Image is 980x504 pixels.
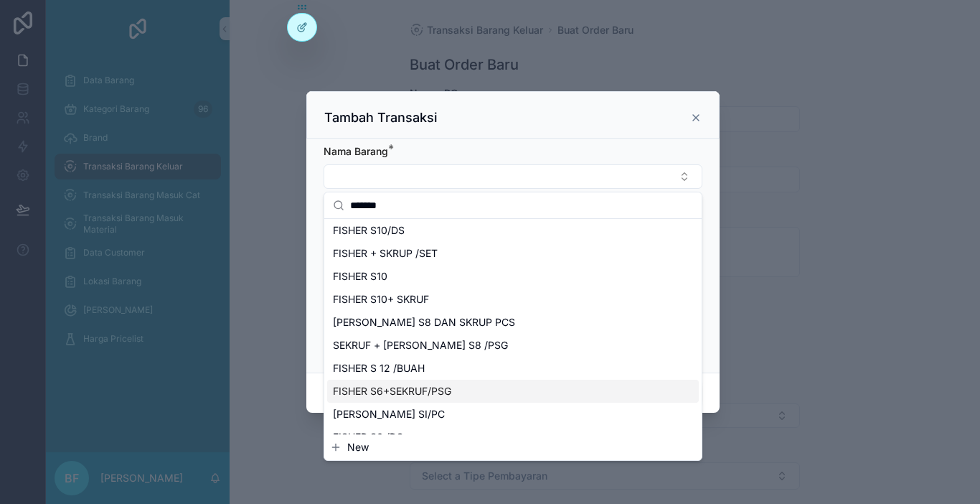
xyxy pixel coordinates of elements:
[333,223,405,238] span: FISHER S10/DS
[333,315,515,330] span: [PERSON_NAME] S8 DAN SKRUP PCS
[333,361,425,375] span: FISHER S 12 /BUAH
[333,384,451,398] span: FISHER S6+SEKRUF/PSG
[333,430,403,444] span: FISHER S6 /DS
[333,246,438,261] span: FISHER + SKRUP /SET
[324,109,438,126] h3: Tambah Transaksi
[333,269,387,284] span: FISHER S10
[330,440,696,454] button: New
[333,407,445,421] span: [PERSON_NAME] SI/PC
[347,440,369,454] span: New
[324,219,702,434] div: Suggestions
[324,145,388,157] span: Nama Barang
[333,338,508,353] span: SEKRUF + [PERSON_NAME] S8 /PSG
[324,164,702,189] button: Select Button
[333,292,429,307] span: FISHER S10+ SKRUF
